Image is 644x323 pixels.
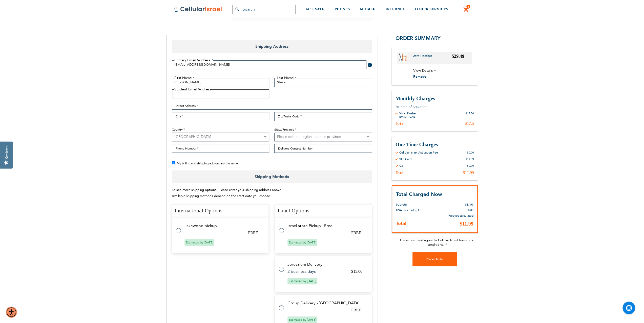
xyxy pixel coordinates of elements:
span: $0.00 [467,208,473,212]
span: Place Order [425,257,444,261]
strong: Total [396,220,406,227]
p: At time of activation [396,105,474,109]
button: Place Order [412,252,457,266]
span: $11.99 [460,221,473,227]
a: Xtra : Kosher [413,54,436,62]
th: Subtotal [396,198,435,207]
div: $11.99 [466,157,474,161]
div: US [399,164,403,168]
span: $15.00 [351,269,362,274]
div: $0.00 [467,151,474,155]
div: $17.5 [465,121,474,126]
strong: Total Charged Now [396,191,442,198]
span: View Details [413,68,433,73]
td: Group Delivery - [GEOGRAPHIC_DATA] [287,301,366,305]
div: Xtra : Kosher [399,111,417,115]
span: My billing and shipping address are the same [177,161,238,165]
span: FREE [351,308,361,312]
span: Estimated by [DATE] [184,239,214,246]
div: Reviews [4,145,9,159]
div: Sim Card [399,157,411,161]
td: Jerusalem Delivery [287,262,366,267]
input: Search [232,5,296,14]
span: FREE [248,231,258,235]
span: Estimated by [DATE] [287,316,317,323]
div: $11.99 [463,170,474,175]
span: Shipping Address [172,40,372,53]
span: $11.99 [465,203,473,206]
span: FREE [351,231,361,235]
div: Total [396,170,404,175]
h3: Monthly Charges [396,95,474,102]
span: PHONES [335,7,350,11]
img: Cellular Israel Logo [174,6,222,12]
div: $17.50 [466,111,474,118]
span: $29.49 [452,54,464,59]
span: Remove [413,74,427,79]
img: Xtra : Kosher [399,53,407,62]
span: Shipping Methods [172,170,372,183]
span: MOBILE [360,7,376,11]
a: 1 [463,7,469,13]
span: OTHER SERVICES [415,7,448,11]
span: ACTIVATE [305,7,324,11]
span: INTERNET [385,7,405,11]
div: Accessibility Menu [6,307,17,318]
span: I have read and agree to Cellular Israel terms and conditions. [400,238,474,247]
h4: Israel Options [275,204,372,217]
span: To see more shipping options, Please enter your shipping address above. Available shipping method... [172,188,282,198]
h4: International Options [172,204,269,217]
td: Israel store Pickup - Free [287,223,366,228]
div: [DATE] - [DATE] [399,115,417,118]
span: 1 [467,5,469,9]
h3: One Time Charges [396,141,474,148]
div: $0.00 [467,164,474,168]
span: Estimated by [DATE] [287,239,317,246]
td: Lakewood pickup [184,223,263,228]
span: Not yet calculated [448,214,473,218]
span: USA Processing Fee [396,208,423,212]
div: Cellular Israel Activation Fee [399,151,438,155]
span: Estimated by [DATE] [287,278,317,284]
td: 2 business days [287,269,345,274]
div: Total [396,121,404,126]
span: Order Summary [396,35,441,42]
